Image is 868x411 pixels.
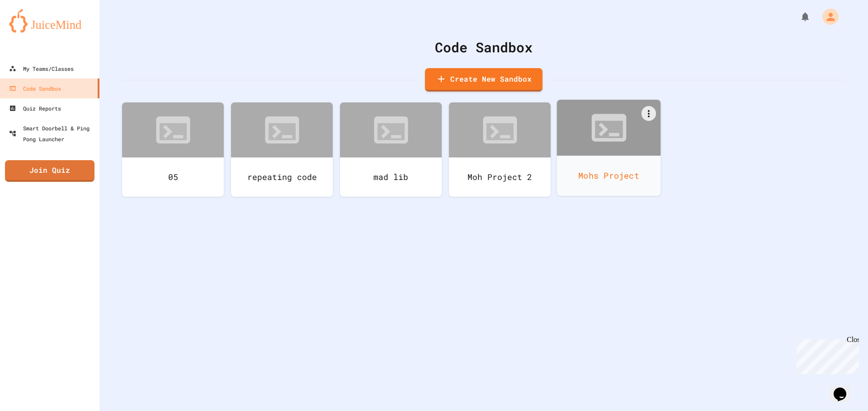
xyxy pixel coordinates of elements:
[793,336,859,374] iframe: chat widget
[557,100,661,196] a: Mohs Project
[449,102,551,197] a: Moh Project 2
[9,63,74,74] div: My Teams/Classes
[122,102,224,197] a: 05
[231,102,333,197] a: repeating code
[9,123,96,144] div: Smart Doorbell & Ping Pong Launcher
[9,83,61,94] div: Code Sandbox
[425,68,542,92] a: Create New Sandbox
[783,9,813,24] div: My Notifications
[557,156,661,196] div: Mohs Project
[122,37,845,57] div: Code Sandbox
[4,4,62,57] div: Chat with us now!Close
[122,157,224,197] div: 05
[449,157,551,197] div: Moh Project 2
[231,157,333,197] div: repeating code
[813,6,841,27] div: My Account
[340,157,442,197] div: mad lib
[9,103,61,114] div: Quiz Reports
[340,102,442,197] a: mad lib
[830,375,859,402] iframe: chat widget
[9,9,90,32] img: logo-orange.svg
[5,160,94,182] a: Join Quiz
